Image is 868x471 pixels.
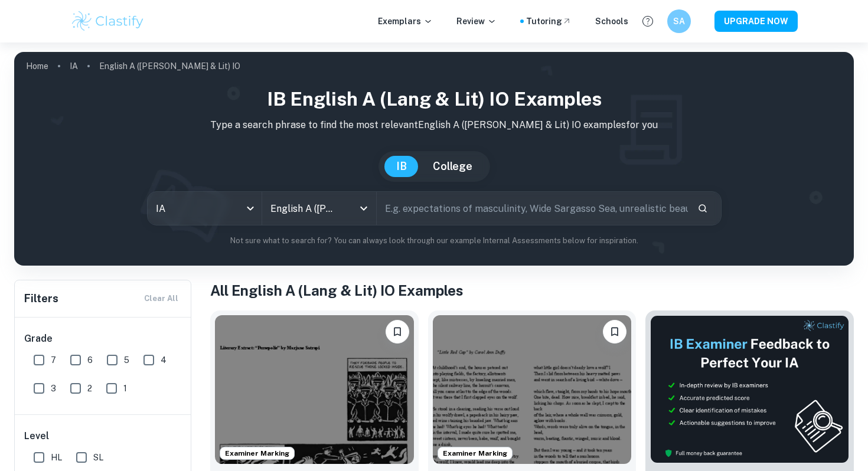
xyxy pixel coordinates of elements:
[87,382,92,395] span: 2
[673,15,686,28] h6: SA
[384,156,419,177] button: IB
[51,354,56,367] span: 7
[456,15,497,28] p: Review
[24,290,58,307] h6: Filters
[378,15,433,28] p: Exemplars
[220,448,294,459] span: Examiner Marking
[93,451,103,464] span: SL
[526,15,572,28] a: Tutoring
[99,60,240,73] p: English A ([PERSON_NAME] & Lit) IO
[714,11,798,32] button: UPGRADE NOW
[595,15,628,28] a: Schools
[24,332,182,346] h6: Grade
[24,429,182,443] h6: Level
[26,58,48,74] a: Home
[70,9,145,33] img: Clastify logo
[438,448,512,459] span: Examiner Marking
[87,354,93,367] span: 6
[693,198,713,218] button: Search
[421,156,484,177] button: College
[51,382,56,395] span: 3
[433,315,632,464] img: English A (Lang & Lit) IO IA example thumbnail: How women navigate unbalanced power dyna
[70,58,78,74] a: IA
[386,320,409,344] button: Bookmark
[377,192,688,225] input: E.g. expectations of masculinity, Wide Sargasso Sea, unrealistic beauty standards...
[667,9,691,33] button: SA
[355,200,372,217] button: Open
[124,354,129,367] span: 5
[24,235,844,247] p: Not sure what to search for? You can always look through our example Internal Assessments below f...
[24,85,844,113] h1: IB English A (Lang & Lit) IO examples
[650,315,849,463] img: Thumbnail
[603,320,626,344] button: Bookmark
[215,315,414,464] img: English A (Lang & Lit) IO IA example thumbnail: Marjane Satrapi's "Persepolis" and the G
[123,382,127,395] span: 1
[210,280,854,301] h1: All English A (Lang & Lit) IO Examples
[14,52,854,266] img: profile cover
[51,451,62,464] span: HL
[638,11,658,31] button: Help and Feedback
[161,354,167,367] span: 4
[148,192,262,225] div: IA
[24,118,844,132] p: Type a search phrase to find the most relevant English A ([PERSON_NAME] & Lit) IO examples for you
